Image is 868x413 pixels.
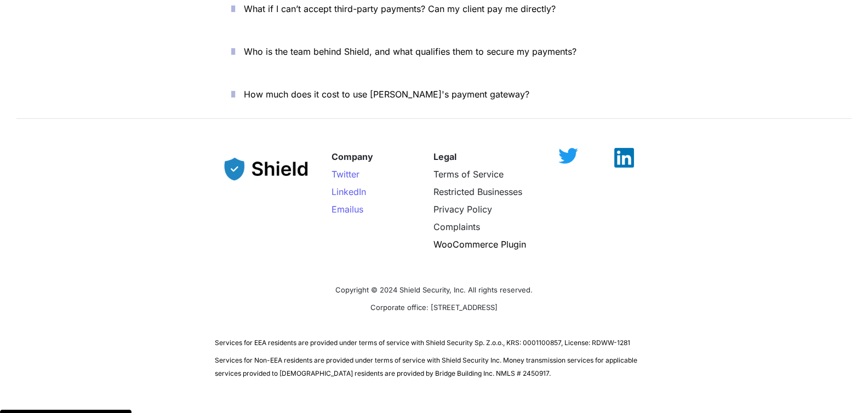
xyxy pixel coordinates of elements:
a: LinkedIn [332,186,366,197]
span: Email [332,204,354,215]
span: Services for EEA residents are provided under terms of service with Shield Security Sp. Z.o.o., K... [215,339,630,347]
a: Privacy Policy [433,204,492,215]
span: Services for Non-EEA residents are provided under terms of service with Shield Security Inc. Mone... [215,356,639,377]
a: Twitter [332,169,359,180]
a: Complaints [433,221,480,232]
span: Who is the team behind Shield, and what qualifies them to secure my payments? [244,46,576,57]
a: Emailus [332,204,363,215]
span: How much does it cost to use [PERSON_NAME]'s payment gateway? [244,89,529,100]
span: Corporate office: [STREET_ADDRESS] [370,303,498,312]
span: us [354,204,363,215]
span: What if I can’t accept third-party payments? Can my client pay me directly? [244,3,556,14]
span: Copyright © 2024 Shield Security, Inc. All rights reserved. [335,285,533,294]
a: WooCommerce Plugin [433,239,526,250]
strong: Legal [433,151,456,162]
button: Who is the team behind Shield, and what qualifies them to secure my payments? [215,35,653,68]
a: Restricted Businesses [433,186,522,197]
button: How much does it cost to use [PERSON_NAME]'s payment gateway? [215,77,653,111]
a: Terms of Service [433,169,504,180]
strong: Company [332,151,373,162]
